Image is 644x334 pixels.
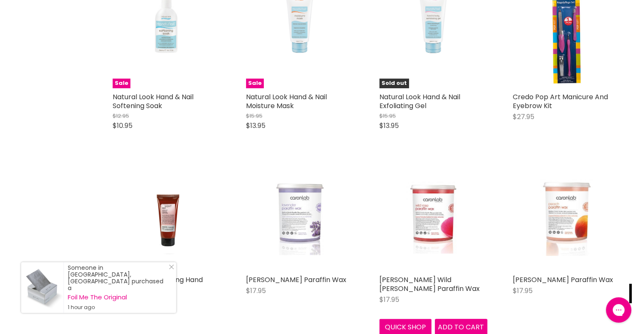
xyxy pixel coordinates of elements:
[21,262,64,313] a: Visit product page
[379,275,480,293] a: [PERSON_NAME] Wild [PERSON_NAME] Paraffin Wax
[113,79,130,88] span: Sale
[113,112,129,120] span: $12.95
[68,294,168,301] a: Foil Me The Original
[379,295,399,304] span: $17.95
[513,112,534,122] span: $27.95
[113,92,193,111] a: Natural Look Hand & Nail Softening Soak
[246,163,354,271] a: Caron Lavender Paraffin Wax
[68,304,168,311] small: 1 hour ago
[169,264,174,269] svg: Close Icon
[246,112,263,120] span: $15.95
[113,163,221,271] a: Insight Skin Hydrating Hand Cream
[113,164,221,271] img: Insight Skin Hydrating Hand Cream
[246,79,264,88] span: Sale
[379,92,460,111] a: Natural Look Hand & Nail Exfoliating Gel
[602,294,636,326] iframe: Gorgias live chat messenger
[513,163,621,271] a: Caron Peach Paraffin Wax
[264,163,335,271] img: Caron Lavender Paraffin Wax
[379,79,409,88] span: Sold out
[438,322,484,332] span: Add to cart
[513,92,608,111] a: Credo Pop Art Manicure And Eyebrow Kit
[531,163,602,271] img: Caron Peach Paraffin Wax
[246,92,327,111] a: Natural Look Hand & Nail Moisture Mask
[379,121,399,130] span: $13.95
[166,264,174,273] a: Close Notification
[246,286,266,296] span: $17.95
[68,264,168,311] div: Someone in [GEOGRAPHIC_DATA], [GEOGRAPHIC_DATA] purchased a
[513,275,613,285] a: [PERSON_NAME] Paraffin Wax
[246,121,265,130] span: $13.95
[513,286,533,296] span: $17.95
[246,275,346,285] a: [PERSON_NAME] Paraffin Wax
[379,112,396,120] span: $15.95
[397,163,469,271] img: Caron Wild Rose Paraffin Wax
[379,163,487,271] a: Caron Wild Rose Paraffin Wax
[113,121,133,130] span: $10.95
